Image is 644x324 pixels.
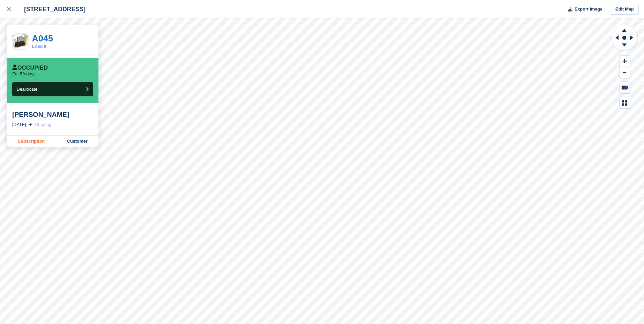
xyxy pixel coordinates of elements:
[32,33,53,43] a: A045
[611,4,639,15] a: Edit Map
[12,121,26,128] div: [DATE]
[12,82,93,96] button: Deallocate
[35,121,51,128] div: Ongoing
[17,87,37,92] span: Deallocate
[12,71,36,77] p: For 59 days
[620,56,630,67] button: Zoom In
[620,82,630,93] button: Keyboard Shortcuts
[56,136,98,147] a: Customer
[29,123,32,126] img: arrow-right-light-icn-cde0832a797a2874e46488d9cf13f60e5c3a73dbe684e267c42b8395dfbc2abf.svg
[32,44,47,49] a: 53 sq ft
[620,67,630,78] button: Zoom Out
[12,110,93,119] div: [PERSON_NAME]
[13,34,28,49] img: 5x10x8.png
[574,6,602,13] span: Export Image
[18,5,86,13] div: [STREET_ADDRESS]
[7,136,56,147] a: Subscription
[564,4,603,15] button: Export Image
[620,97,630,108] button: Map Legend
[12,65,48,71] div: Occupied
